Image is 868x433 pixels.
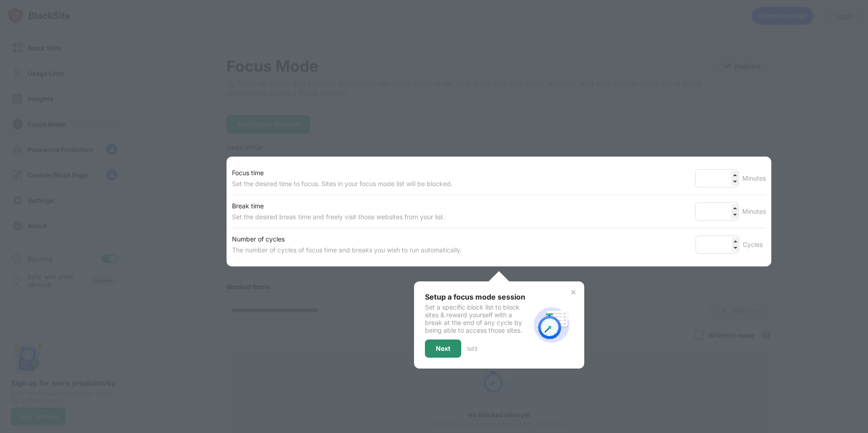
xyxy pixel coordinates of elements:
[530,303,573,347] img: focus-mode-timer.svg
[232,234,462,245] div: Number of cycles
[232,245,462,256] div: The number of cycles of focus time and breaks you wish to run automatically.
[425,292,530,301] div: Setup a focus mode session
[425,303,530,334] div: Set a specific block list to block sites & reward yourself with a break at the end of any cycle b...
[570,289,577,296] img: x-button.svg
[742,173,766,184] div: Minutes
[232,167,453,178] div: Focus time
[467,345,477,352] div: 1 of 3
[436,345,450,352] div: Next
[742,206,766,217] div: Minutes
[232,212,445,222] div: Set the desired break time and freely visit those websites from your list.
[743,239,766,250] div: Cycles
[232,178,453,189] div: Set the desired time to focus. Sites in your focus mode list will be blocked.
[232,201,445,212] div: Break time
